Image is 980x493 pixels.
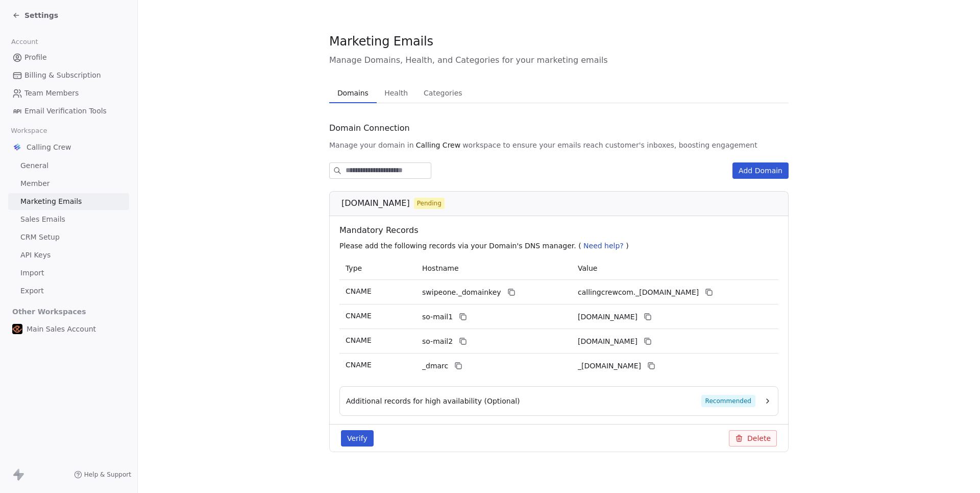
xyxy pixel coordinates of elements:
span: so-mail1 [422,312,453,322]
img: Eye2Ai%20Logo_eye_B&W.webp [12,324,22,334]
span: CNAME [346,312,372,320]
span: Additional records for high availability (Optional) [346,396,520,406]
span: callingcrewcom2.swipeone.email [578,336,638,347]
a: Profile [8,49,129,66]
span: Export [20,286,44,296]
a: Help & Support [74,471,131,479]
span: Hostname [422,264,459,272]
span: CNAME [346,287,372,295]
span: Team Members [24,88,79,99]
span: Import [20,268,44,278]
img: CC%20Isolated%20Logo.webp [12,142,22,152]
span: swipeone._domainkey [422,287,501,298]
button: Additional records for high availability (Optional)Recommended [346,395,772,407]
span: Marketing Emails [329,34,433,49]
span: Settings [24,10,58,20]
span: Account [7,34,42,50]
a: Import [8,265,129,281]
a: API Keys [8,247,129,264]
button: Delete [729,430,777,447]
span: Marketing Emails [20,196,82,207]
span: Profile [24,52,47,63]
span: CNAME [346,361,372,369]
a: Export [8,283,129,299]
span: General [20,160,48,171]
span: Main Sales Account [27,324,96,334]
button: Verify [341,430,374,447]
span: Sales Emails [20,214,65,225]
span: Pending [417,199,442,208]
span: Mandatory Records [339,224,782,237]
span: Categories [420,86,466,100]
button: Add Domain [732,162,789,179]
span: Value [578,264,597,272]
span: Manage your domain in [329,140,414,150]
span: Email Verification Tools [24,106,107,116]
span: customer's inboxes, boosting engagement [605,140,757,150]
span: API Keys [20,250,51,261]
span: Calling Crew [416,140,461,150]
span: Member [20,178,50,189]
span: Health [380,86,412,100]
span: Need help? [583,242,624,250]
span: Other Workspaces [8,303,90,320]
a: CRM Setup [8,229,129,246]
a: Settings [12,10,58,20]
p: Type [346,263,410,274]
span: [DOMAIN_NAME] [341,197,410,209]
span: workspace to ensure your emails reach [462,140,603,150]
a: Team Members [8,85,129,102]
span: Help & Support [84,471,131,479]
a: Email Verification Tools [8,103,129,120]
span: Billing & Subscription [24,70,101,81]
span: Calling Crew [27,142,71,152]
span: callingcrewcom1.swipeone.email [578,312,638,322]
span: Manage Domains, Health, and Categories for your marketing emails [329,54,789,66]
p: Please add the following records via your Domain's DNS manager. ( ) [339,241,782,251]
a: Sales Emails [8,211,129,228]
span: _dmarc.swipeone.email [578,361,641,371]
a: General [8,157,129,174]
span: so-mail2 [422,336,453,347]
a: Billing & Subscription [8,67,129,84]
span: callingcrewcom._domainkey.swipeone.email [578,287,699,298]
span: CNAME [346,336,372,344]
a: Marketing Emails [8,193,129,210]
span: Domain Connection [329,122,410,134]
span: Workspace [7,123,52,138]
span: Recommended [701,395,755,407]
a: Member [8,175,129,192]
span: _dmarc [422,361,448,371]
span: CRM Setup [20,232,60,243]
span: Domains [333,86,373,100]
